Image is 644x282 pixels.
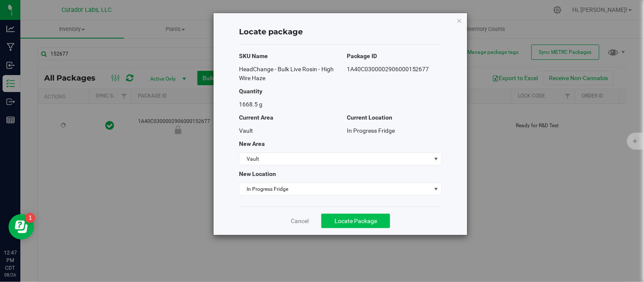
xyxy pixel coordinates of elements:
[239,53,268,59] span: SKU Name
[239,66,334,81] span: HeadChange - Bulk Live Rosin - High Wire Haze
[321,214,390,228] button: Locate Package
[347,114,392,121] span: Current Location
[291,217,309,225] a: Cancel
[239,88,262,95] span: Quantity
[347,66,429,73] span: 1A40C0300002906000152677
[25,213,35,223] iframe: Resource center unread badge
[8,214,34,240] iframe: Resource center
[347,127,395,134] span: In Progress Fridge
[239,140,265,147] span: New Area
[239,170,276,177] span: New Location
[431,153,442,165] span: select
[239,27,442,38] h4: Locate package
[239,153,431,165] span: Vault
[347,53,377,59] span: Package ID
[431,183,442,195] span: select
[239,127,253,134] span: Vault
[239,101,262,108] span: 1668.5 g
[239,114,273,121] span: Current Area
[335,218,377,224] span: Locate Package
[239,183,431,195] span: In Progress Fridge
